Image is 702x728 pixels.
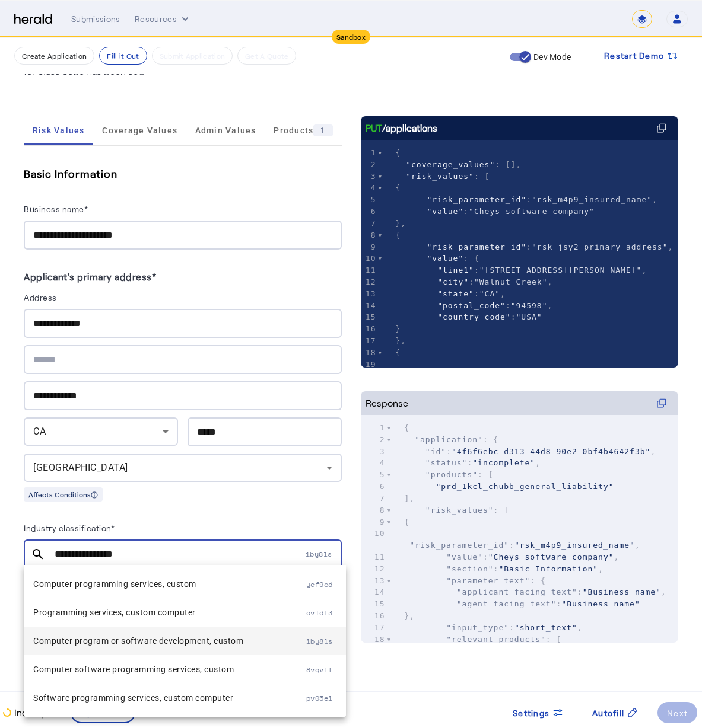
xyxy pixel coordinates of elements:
div: 17 [361,622,387,634]
span: "state" [437,289,474,298]
div: 19 [361,359,378,371]
div: 12 [361,563,387,575]
div: 7 [361,218,378,229]
span: : [], [396,160,522,169]
div: 2 [361,434,387,446]
span: "products" [425,470,478,479]
div: 14 [361,300,378,312]
div: 4 [361,457,387,469]
span: : , [405,458,541,467]
span: : , [405,623,583,632]
span: : [405,599,640,608]
label: Business name* [24,204,88,214]
button: Update [71,702,135,723]
span: "Business name" [583,587,661,596]
span: "prd_1kcl_chubb_general_liability" [436,482,614,491]
span: { [396,183,401,192]
span: : , [396,195,657,204]
span: "line1" [437,266,474,274]
div: 13 [361,575,387,587]
div: 15 [361,598,387,610]
div: 6 [361,481,387,493]
div: 13 [361,288,378,300]
span: "4f6f6ebc-d313-44d8-90e2-0bf4b4642f3b" [452,447,650,456]
span: Admin Values [195,126,256,135]
span: "risk_parameter_id" [409,541,509,550]
span: "id" [425,447,446,456]
div: 9 [361,241,378,253]
span: Risk Values [33,126,85,135]
div: /applications [366,121,437,135]
span: "USA" [516,312,542,321]
button: Restart Demo [595,45,688,66]
span: ], [405,494,415,503]
div: 16 [361,323,378,335]
span: : , [396,289,506,298]
div: 12 [361,276,378,288]
div: 3 [361,446,387,458]
span: : , [405,564,604,573]
span: Coverage Values [102,126,177,135]
herald-code-block: Response [361,391,679,619]
div: 10 [361,528,387,539]
span: : , [405,587,666,596]
span: Autofill [592,707,624,719]
span: "agent_facing_text" [457,599,557,608]
span: Settings [513,707,549,719]
span: "Walnut Creek" [474,277,548,286]
div: 11 [361,551,387,563]
span: : , [396,266,647,274]
span: }, [396,219,406,228]
span: Programming services, custom computer [33,605,306,620]
span: "value" [427,254,463,263]
span: [GEOGRAPHIC_DATA] [33,462,128,473]
span: "postal_code" [437,301,506,310]
span: : , [396,301,553,310]
span: 8vqvff [306,665,333,675]
label: Address [24,292,57,302]
span: { [396,348,401,357]
button: Resources dropdown menu [135,13,191,25]
label: Dev Mode [531,51,571,63]
span: { [396,231,401,240]
span: Restart Demo [604,49,664,63]
span: "short_text" [514,623,577,632]
span: : [ [405,635,562,644]
div: 4 [361,182,378,194]
span: "Cheys software company" [488,553,614,561]
span: : [396,207,595,216]
div: 18 [361,634,387,646]
span: "applicant_facing_text" [457,587,577,596]
span: : , [405,529,640,550]
div: Submissions [71,13,120,25]
div: 8 [361,229,378,241]
button: Fill it Out [99,47,147,65]
span: "risk_values" [425,506,494,515]
div: 3 [361,171,378,183]
span: Computer programming services, custom [33,577,306,591]
span: ovldt3 [306,608,333,618]
span: "Cheys software company" [469,207,595,216]
span: Computer software programming services, custom [33,662,306,676]
span: : [ [405,470,494,479]
div: 1 [313,124,332,136]
button: Create Application [14,47,94,65]
span: "value" [446,553,483,561]
span: } [396,324,401,333]
span: "city" [437,277,469,286]
span: "input_type" [446,623,509,632]
span: "Basic Information" [498,564,598,573]
div: Sandbox [332,30,370,44]
button: Get A Quote [237,47,296,65]
mat-icon: search [24,547,52,561]
span: yef9cd [306,579,333,589]
span: }, [396,336,406,345]
label: Industry classification* [24,523,115,533]
div: 5 [361,194,378,206]
span: { [396,148,401,157]
span: "country_code" [437,312,511,321]
div: 7 [361,493,387,505]
div: 1 [361,422,387,434]
div: 10 [361,253,378,264]
span: : { [396,254,479,263]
